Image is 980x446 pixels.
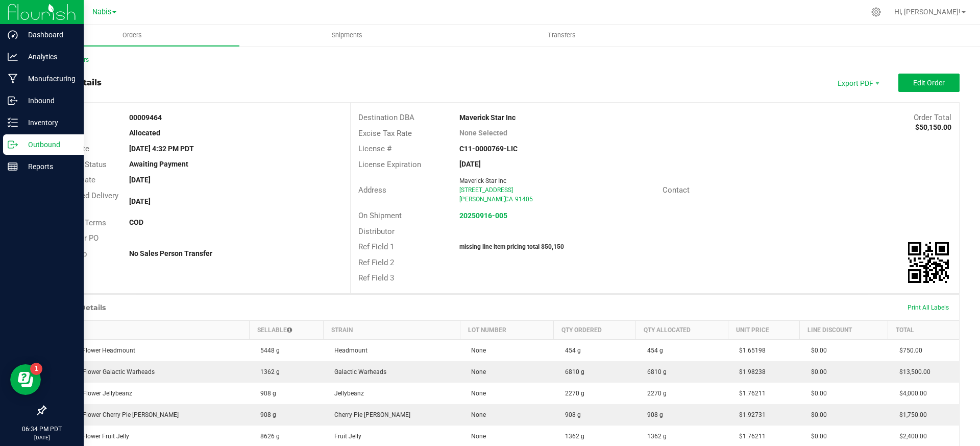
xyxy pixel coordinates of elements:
[870,7,883,17] div: Manage settings
[329,390,364,397] span: Jellybeanz
[358,144,391,153] span: License #
[10,364,41,395] iframe: Resource center
[46,320,250,339] th: Item
[52,347,135,354] span: SBL Bulk Flower Headmount
[642,368,667,375] span: 6810 g
[329,368,386,375] span: Galactic Warheads
[5,434,79,441] p: [DATE]
[329,433,361,440] span: Fruit Jelly
[358,129,412,138] span: Excise Tax Rate
[18,160,79,173] p: Reports
[663,185,690,195] span: Contact
[915,123,951,131] strong: $50,150.00
[734,347,766,354] span: $1.65198
[8,118,18,128] inline-svg: Inventory
[560,368,584,375] span: 6810 g
[249,320,323,339] th: Sellable
[18,29,79,41] p: Dashboard
[129,160,188,168] strong: Awaiting Payment
[8,74,18,84] inline-svg: Manufacturing
[894,433,927,440] span: $2,400.00
[454,25,669,46] a: Transfers
[24,25,239,46] a: Orders
[560,347,581,354] span: 454 g
[806,411,827,418] span: $0.00
[109,31,156,40] span: Orders
[466,368,486,375] span: None
[908,242,949,283] img: Scan me!
[239,25,454,46] a: Shipments
[255,433,280,440] span: 8626 g
[358,227,395,236] span: Distributor
[466,390,486,397] span: None
[460,320,553,339] th: Lot Number
[534,31,590,40] span: Transfers
[255,368,280,375] span: 1362 g
[8,96,18,106] inline-svg: Inbound
[642,390,667,397] span: 2270 g
[318,31,376,40] span: Shipments
[459,113,516,122] strong: Maverick Star Inc
[129,197,151,205] strong: [DATE]
[894,368,930,375] span: $13,500.00
[459,145,518,153] strong: C11-0000769-LIC
[53,191,118,212] span: Requested Delivery Date
[728,320,800,339] th: Unit Price
[827,74,888,92] li: Export PDF
[30,363,42,375] iframe: Resource center unread badge
[18,73,79,85] p: Manufacturing
[636,320,728,339] th: Qty Allocated
[358,185,386,195] span: Address
[5,425,79,434] p: 06:34 PM PDT
[560,433,584,440] span: 1362 g
[18,116,79,129] p: Inventory
[734,411,766,418] span: $1.92731
[894,390,927,397] span: $4,000.00
[560,411,581,418] span: 908 g
[323,320,460,339] th: Strain
[52,433,129,440] span: SBL Bulk Flower Fruit Jelly
[806,347,827,354] span: $0.00
[908,242,949,283] qrcode: 00009464
[18,95,79,107] p: Inbound
[642,347,663,354] span: 454 g
[329,347,367,354] span: Headmount
[459,129,507,137] strong: None Selected
[504,196,505,203] span: ,
[329,411,410,418] span: Cherry Pie [PERSON_NAME]
[894,411,927,418] span: $1,750.00
[459,196,506,203] span: [PERSON_NAME]
[908,304,949,311] span: Print All Labels
[894,8,961,16] span: Hi, [PERSON_NAME]!
[52,390,132,397] span: ELO Bulk Flower Jellybeanz
[894,347,922,354] span: $750.00
[914,113,951,122] span: Order Total
[129,218,143,226] strong: COD
[560,390,584,397] span: 2270 g
[358,242,394,251] span: Ref Field 1
[358,258,394,267] span: Ref Field 2
[466,433,486,440] span: None
[459,243,564,250] strong: missing line item pricing total $50,150
[358,113,414,122] span: Destination DBA
[255,347,280,354] span: 5448 g
[913,79,945,87] span: Edit Order
[505,196,513,203] span: CA
[898,74,960,92] button: Edit Order
[806,390,827,397] span: $0.00
[129,113,162,122] strong: 00009464
[255,390,276,397] span: 908 g
[129,176,151,184] strong: [DATE]
[806,433,827,440] span: $0.00
[642,411,663,418] span: 908 g
[92,8,111,16] span: Nabis
[358,273,394,283] span: Ref Field 3
[129,249,212,257] strong: No Sales Person Transfer
[515,196,533,203] span: 91405
[129,129,160,137] strong: Allocated
[459,186,513,194] span: [STREET_ADDRESS]
[459,212,507,220] strong: 20250916-005
[358,211,402,220] span: On Shipment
